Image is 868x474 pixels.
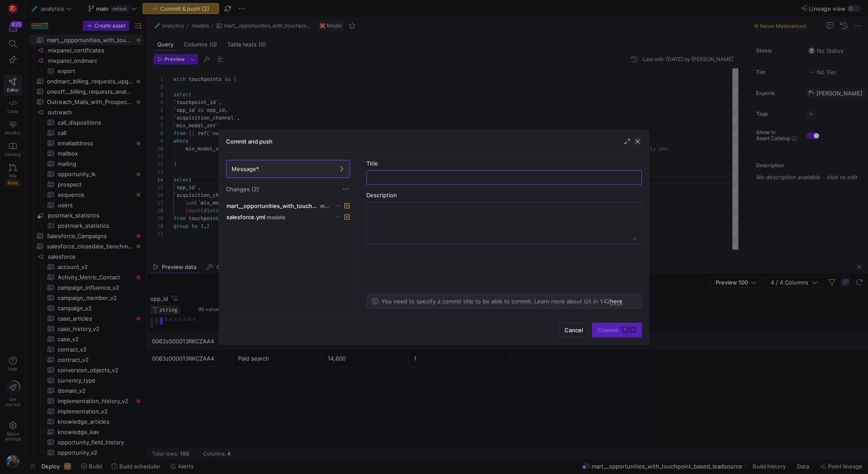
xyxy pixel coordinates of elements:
[267,214,285,220] span: models
[559,323,589,337] button: Cancel
[366,192,642,199] div: Description
[226,214,265,220] span: salesforce.yml
[226,202,319,209] span: mart__opportunities_with_touchpoint_based_leadsource.sql
[610,298,623,305] a: here
[226,138,273,145] h3: Commit and push
[366,160,378,167] span: Title
[224,200,352,211] button: mart__opportunities_with_touchpoint_based_leadsource.sqlmodels
[381,298,623,305] p: You need to specify a commit title to be able to commit. Learn more about Git in Y42
[226,186,259,193] span: Changes (2)
[320,203,331,209] span: models
[232,165,259,172] span: Message*
[224,211,352,223] button: salesforce.ymlmodels
[564,327,583,333] span: Cancel
[226,160,350,178] button: Message*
